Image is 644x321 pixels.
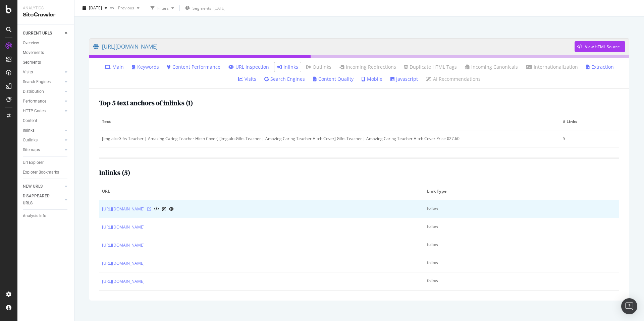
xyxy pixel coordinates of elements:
div: [DATE] [213,5,225,11]
div: HTTP Codes [23,108,46,115]
span: 2025 Sep. 5th [89,5,102,11]
div: Visits [23,69,33,76]
button: View HTML Source [575,41,625,52]
div: Content [23,117,37,124]
div: Performance [23,98,46,105]
a: Internationalization [526,64,578,70]
a: Duplicate HTML Tags [404,64,457,70]
a: Incoming Redirections [339,64,396,70]
span: Link Type [427,188,615,194]
a: Distribution [23,88,63,95]
a: AI Url Details [162,205,166,212]
td: follow [424,254,619,272]
a: URL Inspection [169,205,174,212]
a: NEW URLS [23,183,63,190]
h2: Top 5 text anchors of inlinks ( 1 ) [99,99,193,107]
div: Distribution [23,88,44,95]
td: follow [424,200,619,218]
div: Open Intercom Messenger [621,298,637,314]
a: [URL][DOMAIN_NAME] [102,224,145,231]
div: Search Engines [23,78,51,85]
a: Content [23,117,69,124]
div: NEW URLS [23,183,43,190]
a: [URL][DOMAIN_NAME] [93,38,575,55]
div: Sitemaps [23,146,40,153]
button: Filters [148,3,177,13]
a: Analysis Info [23,212,69,219]
div: Inlinks [23,127,35,134]
a: Visits [23,69,63,76]
div: DISAPPEARED URLS [23,193,57,207]
div: View HTML Source [585,44,620,50]
div: Overview [23,40,39,47]
button: View HTML Source [154,207,159,211]
a: Visit Online Page [147,207,151,211]
span: Previous [115,5,134,11]
a: Incoming Canonicals [465,64,518,70]
a: Overview [23,40,69,47]
div: 5 [563,136,616,142]
a: Visits [238,76,256,82]
a: URL Inspection [228,64,269,70]
a: Outlinks [23,137,63,144]
button: [DATE] [80,3,110,13]
td: follow [424,236,619,254]
a: Javascript [390,76,418,82]
span: # Links [563,119,615,125]
div: Analytics [23,5,69,11]
a: Search Engines [23,78,63,85]
a: CURRENT URLS [23,30,63,37]
td: follow [424,272,619,291]
a: Inlinks [23,127,63,134]
a: Segments [23,59,69,66]
div: Movements [23,49,44,56]
span: Text [102,119,555,125]
a: Url Explorer [23,159,69,166]
span: vs [110,4,115,10]
a: Sitemaps [23,146,63,153]
td: follow [424,218,619,236]
a: Main [105,64,124,70]
a: Explorer Bookmarks [23,169,69,176]
span: URL [102,188,420,194]
a: [URL][DOMAIN_NAME] [102,242,145,249]
button: Segments[DATE] [182,3,228,13]
a: AI Recommendations [426,76,481,82]
a: Search Engines [264,76,305,82]
a: DISAPPEARED URLS [23,193,63,207]
a: Keywords [132,64,159,70]
a: [URL][DOMAIN_NAME] [102,206,145,212]
div: [img.alt=Gifts Teacher | Amazing Caring Teacher Hitch Cover] [img.alt=Gifts Teacher | Amazing Car... [102,136,557,142]
div: CURRENT URLS [23,30,52,37]
a: Movements [23,49,69,56]
a: Outlinks [306,64,331,70]
a: Content Quality [313,76,354,82]
div: Explorer Bookmarks [23,169,59,176]
button: Previous [115,3,142,13]
div: Filters [157,5,169,11]
h2: Inlinks ( 5 ) [99,169,130,176]
a: Mobile [362,76,382,82]
div: Url Explorer [23,159,44,166]
a: HTTP Codes [23,108,63,115]
a: [URL][DOMAIN_NAME] [102,260,145,267]
div: Outlinks [23,137,38,144]
div: Segments [23,59,41,66]
span: Segments [193,5,211,11]
div: Analysis Info [23,212,46,219]
a: Performance [23,98,63,105]
a: [URL][DOMAIN_NAME] [102,278,145,285]
div: SiteCrawler [23,11,69,19]
a: Content Performance [167,64,220,70]
a: Inlinks [277,64,298,70]
a: Extraction [586,64,614,70]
